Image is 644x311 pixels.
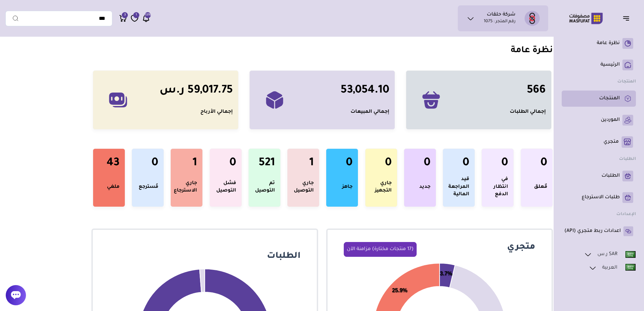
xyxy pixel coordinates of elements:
p: متجري [440,242,539,257]
div: فشل التوصيل [215,176,236,199]
strong: الإعدادات [616,212,636,217]
h3: 0 [501,157,508,170]
a: الموردين [564,115,633,126]
p: الموردين [601,117,620,124]
p: متجري [604,139,619,145]
p: طلبات الاسترجاع [582,194,620,201]
div: إجمالي المبيعات [351,108,389,116]
h3: 43 [107,157,119,170]
h3: 53,054.10 [341,84,389,98]
div: مٌعلق [534,176,547,199]
p: اعدادات ربط متجري (API) [564,228,621,235]
div: جديد [419,176,430,199]
div: في انتظار الدفع [487,176,508,199]
p: المنتجات [599,95,620,102]
a: 1376 [142,14,150,23]
img: Eng [625,251,636,258]
div: جاري الاسترجاع [174,176,197,199]
a: 1 [131,14,139,23]
a: متجري [564,136,633,148]
p: الطلبات [601,173,620,179]
h3: 0 [424,157,430,170]
img: Logo [564,12,608,25]
span: 1 [136,12,137,18]
h3: 59,017.75 ر.س [160,84,233,98]
div: ملغي [107,176,119,199]
strong: المنتجات [617,79,636,84]
span: 3 [124,12,126,18]
div: إجمالي الأرباح [200,108,233,116]
h3: 0 [463,157,469,170]
h3: 0 [229,157,236,170]
a: طلبات الاسترجاع [564,192,633,203]
p: رقم المتجر : 1075 [484,19,515,25]
h3: 1 [193,157,197,170]
a: الطلبات [564,171,633,181]
a: اعدادات ربط متجري (API) [564,226,633,237]
h3: 566 [527,84,546,98]
div: تم التوصيل [254,176,275,199]
div: قيد المراجعة المالية [448,176,469,199]
h3: 1 [309,157,314,170]
h3: 0 [540,157,547,170]
span: 1376 [145,12,151,18]
a: المنتجات [564,93,633,104]
div: جاري التوصيل [293,176,314,199]
div: جاري التجهيز [371,176,392,199]
img: شركة حلقات [525,11,540,26]
p: الرئيسية [600,62,620,68]
strong: نظرة عامة [511,46,553,56]
a: 3 [119,14,127,23]
h3: 521 [259,157,275,170]
h3: 0 [385,157,392,170]
a: نظرة عامة [564,38,633,49]
h1: شركة حلقات [487,12,515,19]
p: نظرة عامة [597,40,620,47]
a: العربية [588,264,636,272]
h3: 0 [151,157,158,170]
div: جاهز [342,176,353,199]
strong: الطلبات [619,157,636,162]
a: SAR ر.س [584,250,636,259]
div: إجمالي الطلبات [510,108,546,116]
div: مُسترجع [139,176,158,199]
p: الطلبات [105,251,305,263]
a: الرئيسية [564,60,633,70]
button: (17 منتجات مختارة) مزامنة الآن [344,242,417,257]
h3: 0 [346,157,353,170]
